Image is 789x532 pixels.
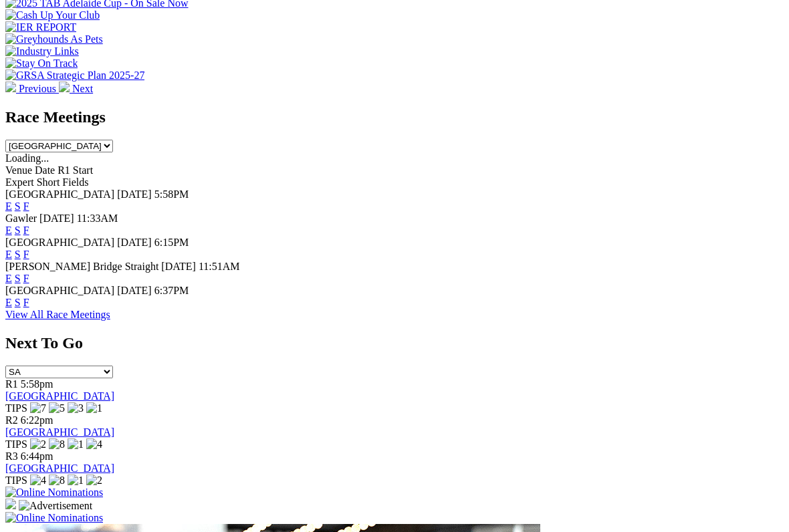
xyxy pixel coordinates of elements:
[154,188,189,200] span: 5:58PM
[5,273,12,284] a: E
[5,487,103,499] img: Online Nominations
[19,83,56,94] span: Previous
[5,237,114,248] span: [GEOGRAPHIC_DATA]
[23,297,29,308] a: F
[199,261,240,272] span: 11:51AM
[5,334,784,352] h2: Next To Go
[21,378,53,390] span: 5:58pm
[77,213,118,224] span: 11:33AM
[5,475,27,486] span: TIPS
[23,201,29,212] a: F
[5,261,158,272] span: [PERSON_NAME] Bridge Straight
[5,57,78,70] img: Stay On Track
[5,83,59,94] a: Previous
[30,438,46,450] img: 2
[86,402,102,414] img: 1
[5,33,103,45] img: Greyhounds As Pets
[19,500,92,512] img: Advertisement
[15,225,21,236] a: S
[30,402,46,414] img: 7
[15,297,21,308] a: S
[5,450,18,462] span: R3
[15,201,21,212] a: S
[59,82,70,92] img: chevron-right-pager-white.svg
[5,9,100,21] img: Cash Up Your Club
[68,475,84,487] img: 1
[5,213,37,224] span: Gawler
[23,225,29,236] a: F
[49,475,65,487] img: 8
[5,70,144,82] img: GRSA Strategic Plan 2025-27
[49,402,65,414] img: 5
[86,438,102,450] img: 4
[117,285,152,296] span: [DATE]
[154,285,189,296] span: 6:37PM
[62,176,88,188] span: Fields
[21,414,53,426] span: 6:22pm
[5,188,114,200] span: [GEOGRAPHIC_DATA]
[59,83,93,94] a: Next
[68,438,84,450] img: 1
[117,188,152,200] span: [DATE]
[86,475,102,487] img: 2
[5,152,49,164] span: Loading...
[58,164,93,176] span: R1 Start
[30,475,46,487] img: 4
[49,438,65,450] img: 8
[5,309,110,320] a: View All Race Meetings
[5,512,103,524] img: Online Nominations
[5,21,76,33] img: IER REPORT
[5,414,18,426] span: R2
[5,164,32,176] span: Venue
[5,426,114,438] a: [GEOGRAPHIC_DATA]
[117,237,152,248] span: [DATE]
[5,45,79,57] img: Industry Links
[39,213,74,224] span: [DATE]
[15,273,21,284] a: S
[5,462,114,474] a: [GEOGRAPHIC_DATA]
[5,285,114,296] span: [GEOGRAPHIC_DATA]
[5,249,12,260] a: E
[5,390,114,402] a: [GEOGRAPHIC_DATA]
[23,249,29,260] a: F
[5,176,34,188] span: Expert
[154,237,189,248] span: 6:15PM
[23,273,29,284] a: F
[68,402,84,414] img: 3
[5,499,16,509] img: 15187_Greyhounds_GreysPlayCentral_Resize_SA_WebsiteBanner_300x115_2025.jpg
[5,402,27,414] span: TIPS
[5,108,784,126] h2: Race Meetings
[72,83,93,94] span: Next
[161,261,196,272] span: [DATE]
[15,249,21,260] a: S
[5,82,16,92] img: chevron-left-pager-white.svg
[5,225,12,236] a: E
[35,164,55,176] span: Date
[5,438,27,450] span: TIPS
[21,450,53,462] span: 6:44pm
[5,297,12,308] a: E
[5,201,12,212] a: E
[5,378,18,390] span: R1
[37,176,60,188] span: Short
